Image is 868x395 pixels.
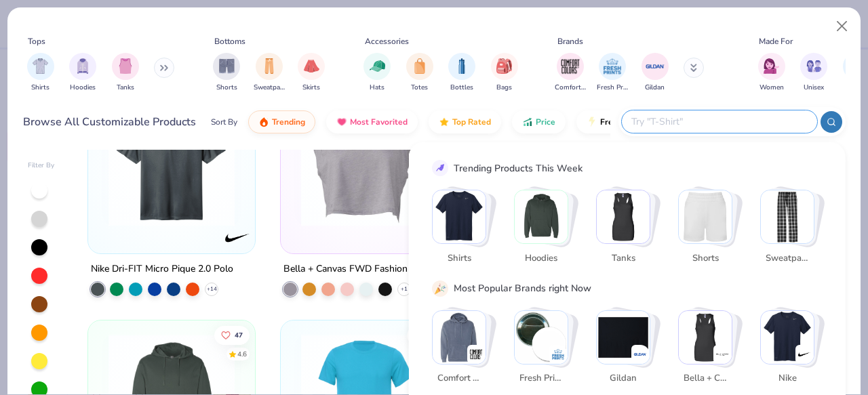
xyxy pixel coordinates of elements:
div: Bella + Canvas FWD Fashion Women's Festival Crop Tank [283,261,445,278]
span: Hoodies [519,251,563,265]
img: flash.gif [587,117,597,127]
input: Try "T-Shirt" [630,114,808,129]
button: filter button [298,53,325,93]
img: 21fda654-1eb2-4c2c-b188-be26a870e180 [102,100,241,226]
span: 47 [235,331,243,338]
img: Comfort Colors Image [560,56,580,77]
button: Like [215,325,250,344]
img: Fresh Prints [551,347,565,360]
span: Fresh Prints [597,83,628,93]
button: Stack Card Button Nike [760,310,823,390]
span: Sweatpants [765,251,809,265]
span: Comfort Colors [437,372,481,386]
button: Stack Card Button Bella + Canvas [678,310,741,390]
span: Totes [411,83,428,93]
span: Fresh Prints [519,372,563,386]
img: Shorts [679,190,732,243]
img: Sweatpants [761,190,814,243]
span: + 1 [401,285,408,293]
img: Unisex Image [806,58,822,74]
img: Bella + Canvas [715,347,729,360]
div: filter for Comfort Colors [555,53,586,93]
img: Totes Image [412,58,427,74]
button: Most Favorited [326,110,418,133]
button: filter button [112,53,139,93]
div: filter for Sweatpants [254,53,285,93]
span: Skirts [302,83,320,93]
span: Tanks [601,251,645,265]
div: filter for Shirts [27,53,54,93]
div: filter for Shorts [213,53,240,93]
img: Gildan [633,347,647,360]
img: TopRated.gif [439,117,450,127]
span: Comfort Colors [555,83,586,93]
button: Trending [248,110,315,133]
div: Trending Products This Week [454,161,583,175]
img: Bella + Canvas [679,310,732,363]
div: filter for Tanks [112,53,139,93]
span: Price [536,117,555,127]
span: Hoodies [70,83,96,93]
img: Hoodies Image [75,58,90,74]
button: filter button [69,53,96,93]
span: Sweatpants [254,83,285,93]
div: Bottoms [214,35,245,47]
span: Hats [370,83,384,93]
button: Price [512,110,566,133]
span: Women [759,83,784,93]
span: Bags [496,83,512,93]
img: Comfort Colors [469,347,483,360]
button: filter button [27,53,54,93]
img: Bags Image [496,58,511,74]
div: Accessories [365,35,409,47]
button: filter button [448,53,475,93]
div: filter for Totes [406,53,433,93]
div: Made For [759,35,793,47]
div: filter for Hoodies [69,53,96,93]
img: Hats Image [370,58,385,74]
img: most_fav.gif [336,117,347,127]
div: Filter By [28,161,55,171]
button: Stack Card Button Comfort Colors [432,310,494,390]
button: filter button [254,53,285,93]
button: Stack Card Button Hoodies [514,190,576,270]
button: filter button [800,53,827,93]
span: Shorts [683,251,727,265]
button: filter button [213,53,240,93]
img: Hoodies [515,190,568,243]
img: Nike [761,310,814,363]
img: Fresh Prints Image [602,56,623,77]
button: filter button [555,53,586,93]
img: Bottles Image [454,58,469,74]
button: Stack Card Button Shirts [432,190,494,270]
span: Shirts [31,83,50,93]
button: filter button [758,53,785,93]
div: Tops [28,35,45,47]
button: Stack Card Button Tanks [596,190,658,270]
button: Fresh Prints Flash [576,110,733,133]
button: filter button [406,53,433,93]
button: Stack Card Button Fresh Prints [514,310,576,390]
div: 4.6 [238,349,248,359]
span: Shorts [216,83,237,93]
img: Gildan Image [645,56,665,77]
button: filter button [491,53,518,93]
img: c768ab5a-8da2-4a2e-b8dd-29752a77a1e5 [294,100,434,226]
span: Tanks [117,83,134,93]
img: Gildan [597,310,650,363]
span: + 14 [207,285,217,293]
span: Shirts [437,251,481,265]
div: Brands [557,35,583,47]
span: Gildan [645,83,665,93]
img: trending.gif [258,117,269,127]
img: Nike [797,347,811,360]
span: Bella + Canvas [683,372,727,386]
div: Nike Dri-FIT Micro Pique 2.0 Polo [91,261,233,278]
img: Sweatpants Image [262,58,277,74]
img: Women Image [764,58,779,74]
button: Stack Card Button Sweatpants [760,190,823,270]
img: Tanks Image [118,58,133,74]
button: Close [829,14,855,39]
img: trend_line.gif [434,162,446,174]
span: Bottles [450,83,473,93]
